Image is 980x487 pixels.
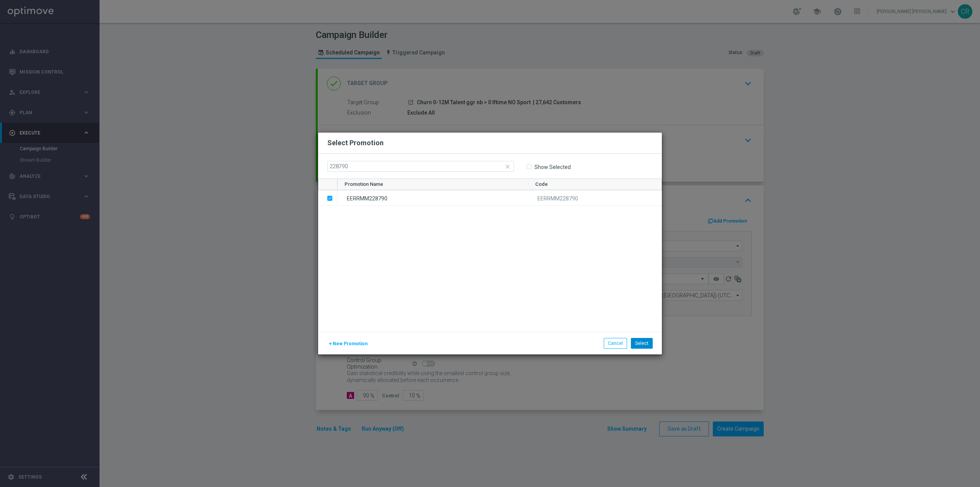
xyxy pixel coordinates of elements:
[535,181,548,187] span: Code
[337,190,662,206] div: Press SPACE to deselect this row.
[337,190,528,205] div: EERRMM228790
[327,138,384,148] h2: Select Promotion
[504,163,511,170] i: close
[537,195,578,202] span: EERRMM228790
[318,190,337,206] div: Press SPACE to deselect this row.
[345,181,383,187] span: Promotion Name
[631,338,653,349] button: Select
[327,339,368,348] button: New Promotion
[327,161,514,172] input: Search by Promotion name or Promo code
[333,341,367,346] span: New Promotion
[604,338,627,349] button: Cancel
[328,341,333,346] i: add
[534,164,571,171] label: Show Selected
